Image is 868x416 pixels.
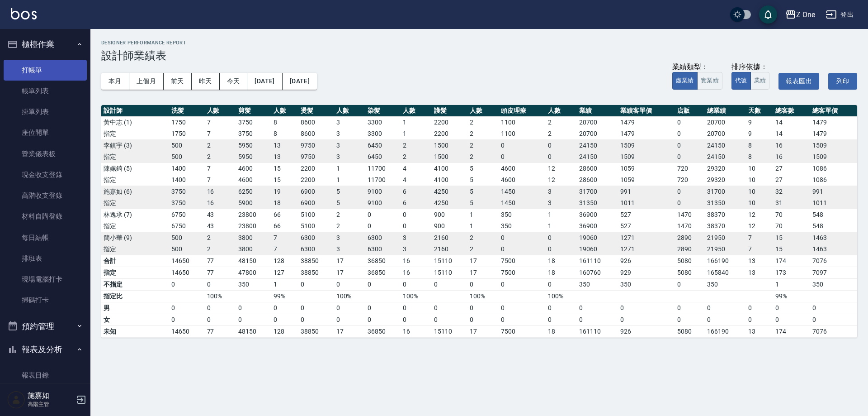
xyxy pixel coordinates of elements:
td: 2200 [432,128,467,140]
td: 5 [467,197,499,209]
td: 1271 [618,232,675,244]
td: 3800 [236,232,272,244]
button: 預約管理 [4,315,87,338]
th: 設計師 [101,105,169,117]
td: 6300 [365,232,401,244]
td: 20700 [705,128,746,140]
a: 打帳單 [4,60,87,81]
th: 護髮 [432,105,467,117]
td: 27 [773,174,810,186]
button: 上個月 [129,73,164,90]
td: 548 [810,209,857,220]
td: 1 [334,163,365,174]
td: 5 [467,163,499,174]
td: 1100 [499,128,546,140]
td: 1509 [618,151,675,163]
td: 0 [546,232,577,244]
td: 527 [618,220,675,232]
td: 1479 [618,128,675,140]
td: 21950 [705,232,746,244]
th: 人數 [205,105,236,117]
td: 32 [773,186,810,197]
td: 8 [271,128,298,140]
td: 1 [546,209,577,220]
td: 3 [334,116,365,128]
td: 0 [401,209,432,220]
td: 7 [205,174,236,186]
td: 4250 [432,186,467,197]
a: 掃碼打卡 [4,290,87,311]
td: 6300 [365,244,401,255]
td: 6900 [298,186,334,197]
td: 38370 [705,209,746,220]
td: 2890 [675,244,705,255]
td: 指定 [101,197,169,209]
p: 高階主管 [28,400,74,408]
td: 3 [401,244,432,255]
button: 報表及分析 [4,338,87,361]
td: 13 [271,151,298,163]
td: 指定 [101,151,169,163]
td: 9100 [365,197,401,209]
td: 527 [618,209,675,220]
td: 4250 [432,197,467,209]
td: 3 [546,186,577,197]
td: 2 [205,232,236,244]
td: 3 [334,244,365,255]
td: 林逸承 (7) [101,209,169,220]
td: 10 [746,174,773,186]
td: 3750 [236,116,272,128]
td: 66 [271,209,298,220]
a: 帳單列表 [4,81,87,101]
a: 排班表 [4,248,87,269]
td: 1059 [618,174,675,186]
td: 28600 [577,174,618,186]
td: 6900 [298,197,334,209]
td: 15 [773,232,810,244]
td: 900 [432,209,467,220]
td: 11700 [365,174,401,186]
td: 2 [467,244,499,255]
th: 業績 [577,105,618,117]
td: 31350 [577,197,618,209]
td: 0 [675,151,705,163]
td: 1 [546,220,577,232]
td: 11700 [365,163,401,174]
img: Person [7,391,25,409]
td: 4100 [432,174,467,186]
th: 剪髮 [236,105,272,117]
td: 5100 [298,209,334,220]
td: 0 [675,186,705,197]
td: 31700 [705,186,746,197]
td: 8600 [298,128,334,140]
button: 列印 [828,73,857,90]
td: 1 [334,174,365,186]
td: 4600 [499,163,546,174]
td: 1 [401,116,432,128]
td: 4600 [236,174,272,186]
td: 0 [401,220,432,232]
th: 燙髮 [298,105,334,117]
td: 2 [467,139,499,151]
td: 9750 [298,151,334,163]
td: 5100 [298,220,334,232]
td: 0 [365,209,401,220]
td: 3750 [236,128,272,140]
td: 28600 [577,163,618,174]
td: 3 [334,128,365,140]
td: 0 [499,244,546,255]
td: 8 [271,116,298,128]
td: 1509 [810,139,857,151]
td: 指定 [101,174,169,186]
td: 31 [773,197,810,209]
td: 1450 [499,197,546,209]
th: 業績客單價 [618,105,675,117]
td: 29320 [705,174,746,186]
td: 2200 [432,116,467,128]
td: 9 [746,116,773,128]
td: 12 [546,163,577,174]
td: 31700 [577,186,618,197]
button: 昨天 [192,73,220,90]
button: 前天 [164,73,192,90]
td: 70 [773,209,810,220]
